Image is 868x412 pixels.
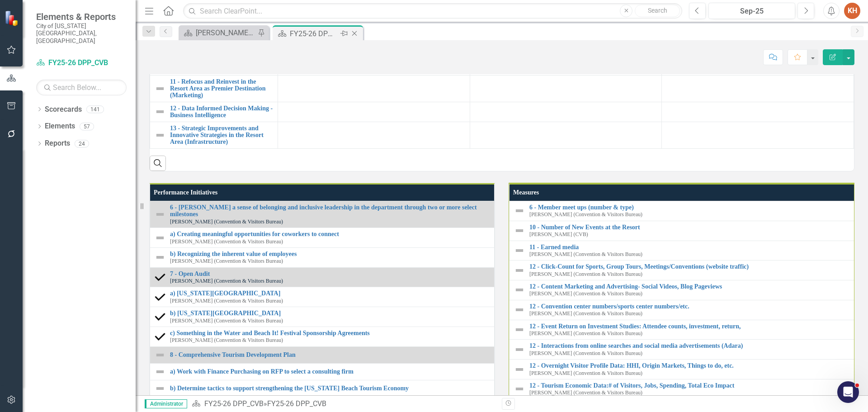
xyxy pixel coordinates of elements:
[514,384,525,394] img: Not Defined
[529,224,854,231] a: 10 - Number of New Events at the Resort
[150,346,495,363] td: Double-Click to Edit Right Click for Context Menu
[529,370,642,376] small: [PERSON_NAME] (Convention & Visitors Bureau)
[155,383,165,394] img: Not Defined
[529,350,642,356] small: [PERSON_NAME] (Convention & Visitors Bureau)
[529,323,854,330] a: 12 - Event Return on Investment Studies: Attendee counts, investment, return,
[470,102,662,122] td: Double-Click to Edit
[80,123,94,130] div: 57
[170,385,490,392] a: b) Determine tactics to support strengthening the [US_STATE] Beach Tourism Economy
[170,105,273,119] a: 12 - Data Informed Decision Making - Business Intelligence
[509,221,859,241] td: Double-Click to Edit Right Click for Context Menu
[196,27,255,38] div: [PERSON_NAME]'s Home
[170,125,273,146] a: 13 - Strategic Improvements and Innovative Strategies in the Resort Area (Infrastructure)
[278,102,470,122] td: Double-Click to Edit
[155,366,165,377] img: Not Defined
[514,364,525,375] img: Not Defined
[150,201,495,227] td: Double-Click to Edit Right Click for Context Menu
[529,362,854,369] a: 12 - Overnight Visitor Profile Data: HHI, Origin Markets, Things to do, etc.
[470,122,662,148] td: Double-Click to Edit
[155,272,165,283] img: Completed
[150,228,495,248] td: Double-Click to Edit Right Click for Context Menu
[150,380,495,397] td: Double-Click to Edit Right Click for Context Menu
[170,330,490,336] a: c) Something in the Water and Beach It! Festival Sponsorship Agreements
[150,327,495,347] td: Double-Click to Edit Right Click for Context Menu
[648,7,667,14] span: Search
[662,75,854,102] td: Double-Click to Edit
[837,381,859,403] iframe: Intercom live chat
[529,342,854,349] a: 12 - Interactions from online searches and social media advertisements (Adara)
[529,263,854,270] a: 12 - Click-Count for Sports, Group Tours, Meetings/Conventions (website traffic)
[170,204,490,218] a: 6 - [PERSON_NAME] a sense of belonging and inclusive leadership in the department through two or ...
[529,390,642,396] small: [PERSON_NAME] (Convention & Visitors Bureau)
[150,75,278,102] td: Double-Click to Edit Right Click for Context Menu
[529,331,642,336] small: [PERSON_NAME] (Convention & Visitors Bureau)
[192,399,495,409] div: »
[45,138,70,149] a: Reports
[155,312,165,322] img: Completed
[36,22,127,44] small: City of [US_STATE][GEOGRAPHIC_DATA], [GEOGRAPHIC_DATA]
[170,310,490,317] a: b) [US_STATE][GEOGRAPHIC_DATA]​
[170,278,283,284] small: [PERSON_NAME] (Convention & Visitors Bureau)
[170,251,490,257] a: b) Recognizing the inherent value of employees
[708,3,795,19] button: Sep-25
[45,121,75,132] a: Elements
[529,244,854,251] a: 11 - Earned media
[278,75,470,102] td: Double-Click to Edit
[470,75,662,102] td: Double-Click to Edit
[509,379,859,399] td: Double-Click to Edit Right Click for Context Menu
[150,247,495,267] td: Double-Click to Edit Right Click for Context Menu
[514,265,525,276] img: Not Defined
[181,27,255,38] a: [PERSON_NAME]'s Home
[509,320,859,340] td: Double-Click to Edit Right Click for Context Menu
[145,399,187,408] span: Administrator
[514,225,525,236] img: Not Defined
[170,318,283,324] small: [PERSON_NAME] (Convention & Visitors Bureau)
[509,280,859,300] td: Double-Click to Edit Right Click for Context Menu
[170,239,283,245] small: [PERSON_NAME] (Convention & Visitors Bureau)
[514,245,525,256] img: Not Defined
[170,78,273,99] a: 11 - Refocus and Reinvest in the Resort Area as Premier Destination (Marketing)
[529,303,854,310] a: 12 - Convention center numbers/sports center numbers/etc.
[36,11,127,22] span: Elements & Reports
[150,287,495,307] td: Double-Click to Edit Right Click for Context Menu
[155,292,165,303] img: Completed
[662,102,854,122] td: Double-Click to Edit
[509,300,859,320] td: Double-Click to Edit Right Click for Context Menu
[170,351,490,358] a: 8 - Comprehensive Tourism Development Plan
[150,102,278,122] td: Double-Click to Edit Right Click for Context Menu
[267,399,326,408] div: FY25-26 DPP_CVB
[514,284,525,295] img: Not Defined
[170,290,490,297] a: a) [US_STATE][GEOGRAPHIC_DATA] ​
[155,232,165,243] img: Not Defined
[183,3,682,19] input: Search ClearPoint...
[514,304,525,315] img: Not Defined
[75,140,89,147] div: 24
[204,399,264,408] a: FY25-26 DPP_CVB
[170,258,283,264] small: [PERSON_NAME] (Convention & Visitors Bureau)
[662,122,854,148] td: Double-Click to Edit
[509,260,859,280] td: Double-Click to Edit Right Click for Context Menu
[514,344,525,355] img: Not Defined
[36,58,127,68] a: FY25-26 DPP_CVB
[155,106,165,117] img: Not Defined
[509,201,859,221] td: Double-Click to Edit Right Click for Context Menu
[150,307,495,327] td: Double-Click to Edit Right Click for Context Menu
[155,252,165,263] img: Not Defined
[86,105,104,113] div: 141
[155,350,165,360] img: Not Defined
[170,368,490,375] a: a) Work with Finance Purchasing on RFP to select a consulting firm
[712,6,792,17] div: Sep-25
[635,5,680,17] button: Search
[155,83,165,94] img: Not Defined
[150,122,278,148] td: Double-Click to Edit Right Click for Context Menu
[844,3,860,19] button: KH
[5,10,20,26] img: ClearPoint Strategy
[170,219,283,225] small: [PERSON_NAME] (Convention & Visitors Bureau)
[170,270,490,277] a: 7 - Open Audit
[45,104,82,115] a: Scorecards
[529,204,854,211] a: 6 - Member meet ups (number & type)
[150,267,495,287] td: Double-Click to Edit Right Click for Context Menu
[509,241,859,260] td: Double-Click to Edit Right Click for Context Menu
[529,232,588,237] small: [PERSON_NAME] (CVB)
